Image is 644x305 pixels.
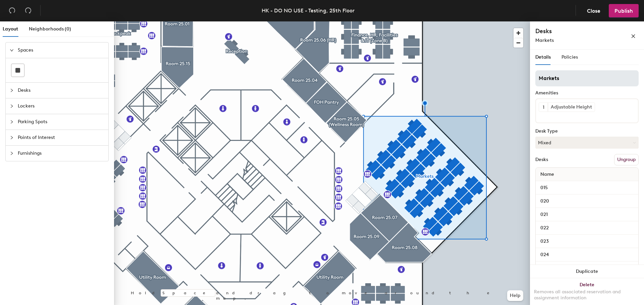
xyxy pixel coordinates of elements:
span: Close [587,8,600,14]
div: Adjustable Height [548,103,595,111]
span: collapsed [10,151,14,155]
span: Parking Spots [18,114,104,130]
div: Removes all associated reservation and assignment information [534,289,640,301]
input: Unnamed desk [537,183,637,193]
span: Name [537,168,557,180]
span: Neighborhoods (0) [29,26,71,32]
button: Duplicate [530,265,644,278]
button: Ungroup [614,154,639,165]
span: Markets [535,37,554,43]
input: Unnamed desk [537,197,637,206]
span: Lockers [18,98,104,114]
button: Close [581,4,606,17]
button: Publish [609,4,639,17]
input: Unnamed desk [537,263,637,273]
span: collapsed [10,104,14,108]
span: collapsed [10,136,14,140]
input: Unnamed desk [537,210,637,219]
input: Unnamed desk [537,250,637,259]
button: Undo (⌘ + Z) [5,4,19,17]
span: Desks [18,83,104,98]
div: Desks [535,157,548,162]
span: collapsed [10,88,14,92]
span: Details [535,54,551,60]
input: Unnamed desk [537,237,637,246]
span: Policies [561,54,578,60]
span: expanded [10,48,14,52]
div: HK - DO NO USE - Testing, 25th Floor [262,6,355,15]
button: Mixed [535,137,639,149]
span: Spaces [18,43,104,58]
button: 1 [539,103,548,111]
span: close [631,34,636,39]
div: Desk Type [535,129,639,134]
span: 1 [543,104,544,111]
span: undo [9,7,15,14]
span: Publish [614,8,633,14]
button: Redo (⌘ + ⇧ + Z) [21,4,35,17]
span: Furnishings [18,146,104,161]
span: Layout [3,26,18,32]
span: collapsed [10,120,14,124]
div: Amenities [535,90,639,96]
h4: Desks [535,27,609,35]
input: Unnamed desk [537,223,637,233]
span: Points of Interest [18,130,104,145]
button: Help [507,290,523,301]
